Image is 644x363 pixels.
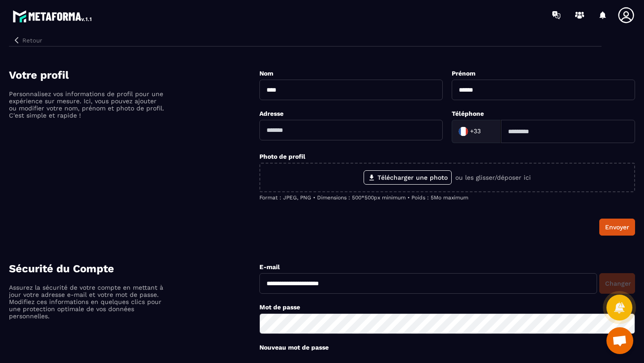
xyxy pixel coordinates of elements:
input: Search for option [483,125,491,138]
p: Personnalisez vos informations de profil pour une expérience sur mesure. Ici, vous pouvez ajouter... [9,90,165,119]
label: Téléphone [452,110,484,117]
p: Assurez la sécurité de votre compte en mettant à jour votre adresse e-mail et votre mot de passe.... [9,284,165,320]
img: Country Flag [454,122,472,140]
span: +33 [470,127,481,136]
button: Envoyer [599,219,635,236]
label: Prénom [452,70,475,77]
label: Nom [259,70,273,77]
label: Télécharger une photo [364,170,452,185]
p: ou les glisser/déposer ici [455,174,531,181]
p: Format : JPEG, PNG • Dimensions : 500*500px minimum • Poids : 5Mo maximum [259,194,635,201]
div: Search for option [452,120,501,143]
label: Nouveau mot de passe [259,344,329,351]
h4: Sécurité du Compte [9,262,259,275]
img: logo [13,8,93,24]
label: Mot de passe [259,304,300,311]
label: Photo de profil [259,153,305,160]
div: Ouvrir le chat [606,327,633,354]
label: E-mail [259,263,280,270]
label: Adresse [259,110,284,117]
button: Retour [9,34,46,46]
h4: Votre profil [9,69,259,81]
